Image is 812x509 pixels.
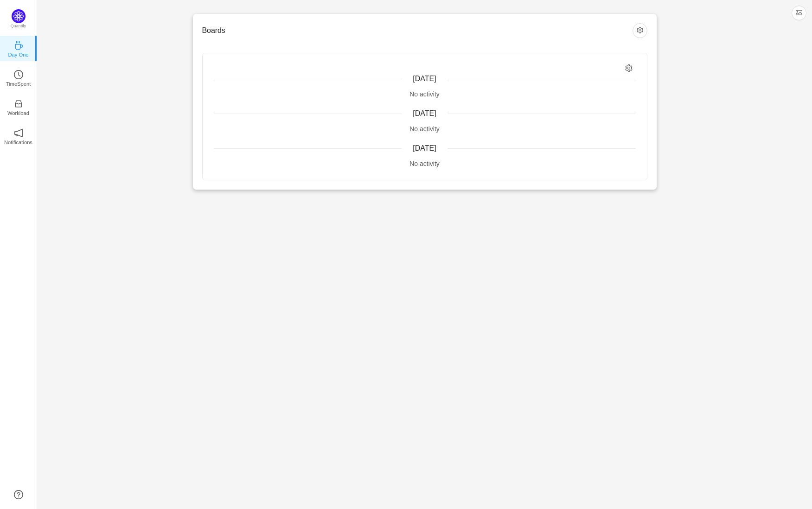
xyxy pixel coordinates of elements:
[792,6,806,20] button: icon: picture
[14,490,23,499] a: icon: question-circle
[633,23,647,38] button: icon: setting
[14,70,23,79] i: icon: clock-circle
[625,64,633,72] i: icon: setting
[14,99,23,108] i: icon: inbox
[8,51,28,59] p: Day One
[14,102,23,111] a: icon: inboxWorkload
[214,89,636,99] div: No activity
[11,23,26,30] p: Quantify
[202,26,633,35] h3: Boards
[14,73,23,82] a: icon: clock-circleTimeSpent
[14,41,23,50] i: icon: coffee
[14,44,23,53] a: icon: coffeeDay One
[14,128,23,138] i: icon: notification
[14,131,23,140] a: icon: notificationNotifications
[12,9,26,23] img: Quantify
[7,109,29,117] p: Workload
[413,144,436,152] span: [DATE]
[214,124,636,134] div: No activity
[4,138,32,146] p: Notifications
[413,75,436,83] span: [DATE]
[6,80,31,88] p: TimeSpent
[413,109,436,117] span: [DATE]
[214,159,636,169] div: No activity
